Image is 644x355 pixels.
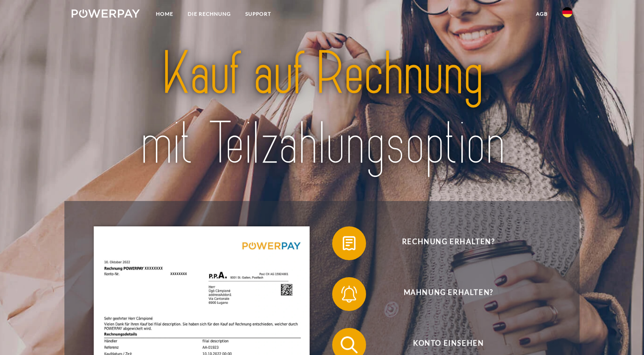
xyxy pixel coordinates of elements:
[96,36,548,182] img: title-powerpay_de.svg
[238,6,278,22] a: SUPPORT
[562,7,572,17] img: de
[149,6,180,22] a: Home
[345,226,552,260] span: Rechnung erhalten?
[332,277,552,311] button: Mahnung erhalten?
[339,283,360,305] img: qb_bell.svg
[345,277,552,311] span: Mahnung erhalten?
[72,9,140,18] img: logo-powerpay-white.svg
[180,6,238,22] a: DIE RECHNUNG
[332,226,552,260] button: Rechnung erhalten?
[529,6,555,22] a: agb
[339,233,360,254] img: qb_bill.svg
